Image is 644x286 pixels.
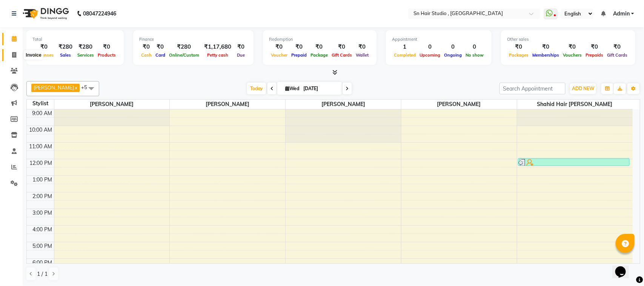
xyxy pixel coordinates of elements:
div: ₹0 [330,43,354,51]
span: Package [309,52,330,58]
div: 11:00 AM [28,143,54,151]
iframe: chat widget [612,256,636,278]
div: Finance [139,36,247,43]
span: [PERSON_NAME] [34,85,74,91]
span: [PERSON_NAME] [401,100,517,109]
span: Upcoming [418,52,442,58]
div: 5:00 PM [31,242,54,250]
div: [PERSON_NAME], TK01, 11:55 AM-12:25 PM, Hair Wash Women -Hair Upto Back [518,158,630,166]
div: ₹0 [269,43,289,51]
div: ₹0 [234,43,247,51]
span: +5 [81,84,93,90]
div: 0 [442,43,464,51]
span: 1 / 1 [37,270,48,278]
span: ADD NEW [572,86,594,91]
div: 4:00 PM [31,226,54,234]
div: ₹0 [32,43,55,51]
span: Gift Cards [330,52,354,58]
span: Products [96,52,118,58]
span: Today [247,83,266,94]
a: x [74,85,77,91]
span: [PERSON_NAME] [54,100,170,109]
div: ₹280 [55,43,75,51]
div: ₹0 [507,43,530,51]
div: Stylist [27,100,54,108]
div: ₹0 [309,43,330,51]
span: Cash [139,52,154,58]
span: shahid hair [PERSON_NAME] [517,100,633,109]
div: 6:00 PM [31,259,54,267]
div: 9:00 AM [31,109,54,117]
div: ₹0 [154,43,167,51]
span: Card [154,52,167,58]
span: Wallet [354,52,370,58]
input: Search Appointment [500,83,566,94]
span: Petty cash [205,52,230,58]
span: Completed [392,52,418,58]
div: ₹1,17,680 [201,43,234,51]
div: Invoice [24,51,43,60]
div: ₹0 [605,43,629,51]
div: Appointment [392,36,486,43]
span: Wed [283,86,301,91]
span: Online/Custom [167,52,201,58]
div: ₹0 [139,43,154,51]
span: Services [75,52,96,58]
div: ₹0 [289,43,309,51]
div: 3:00 PM [31,209,54,217]
span: [PERSON_NAME] [286,100,401,109]
div: ₹0 [584,43,605,51]
div: ₹0 [561,43,584,51]
img: logo [19,3,71,24]
div: Other sales [507,36,629,43]
span: Voucher [269,52,289,58]
span: Prepaids [584,52,605,58]
span: Due [235,52,247,58]
div: ₹280 [167,43,201,51]
b: 08047224946 [83,3,116,24]
div: 12:00 PM [28,159,54,167]
span: Gift Cards [605,52,629,58]
span: Prepaid [289,52,309,58]
span: Vouchers [561,52,584,58]
input: 2025-09-03 [301,83,339,94]
div: 0 [418,43,442,51]
button: ADD NEW [570,83,596,94]
span: No show [464,52,486,58]
span: Ongoing [442,52,464,58]
div: 1 [392,43,418,51]
span: [PERSON_NAME] [170,100,285,109]
div: 10:00 AM [28,126,54,134]
span: Packages [507,52,530,58]
div: Redemption [269,36,370,43]
div: ₹0 [96,43,118,51]
div: ₹0 [530,43,561,51]
div: 0 [464,43,486,51]
div: 1:00 PM [31,176,54,184]
span: Memberships [530,52,561,58]
div: ₹0 [354,43,370,51]
span: Sales [58,52,73,58]
div: ₹280 [75,43,96,51]
div: Total [32,36,118,43]
span: Admin [613,10,630,18]
div: 2:00 PM [31,192,54,200]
